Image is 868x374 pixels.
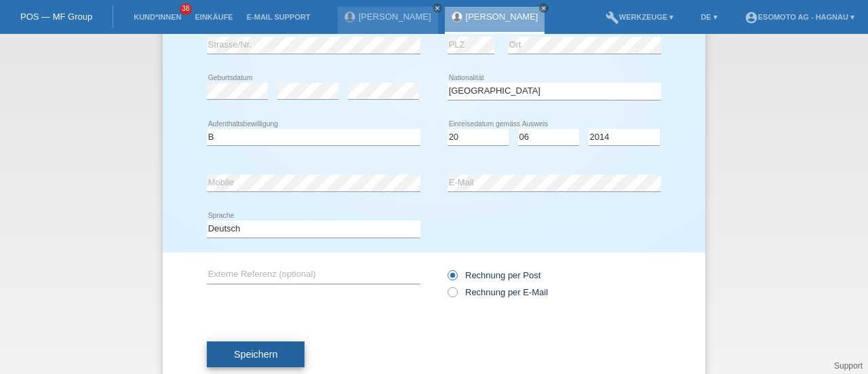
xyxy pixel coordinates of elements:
[745,11,758,24] i: account_circle
[448,287,548,297] label: Rechnung per E-Mail
[448,287,456,304] input: Rechnung per E-Mail
[234,349,277,360] span: Speichern
[180,3,192,15] span: 38
[433,3,442,13] a: close
[207,341,304,367] button: Speichern
[738,13,861,21] a: account_circleEsomoto AG - Hagnau ▾
[127,13,188,21] a: Kund*innen
[540,5,547,12] i: close
[606,11,619,24] i: build
[240,13,317,21] a: E-Mail Support
[448,270,456,287] input: Rechnung per Post
[20,12,92,22] a: POS — MF Group
[188,13,239,21] a: Einkäufe
[466,12,538,22] a: [PERSON_NAME]
[834,361,863,371] a: Support
[539,3,549,13] a: close
[359,12,431,22] a: [PERSON_NAME]
[434,5,441,12] i: close
[448,270,540,280] label: Rechnung per Post
[694,13,724,21] a: DE ▾
[599,13,681,21] a: buildWerkzeuge ▾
